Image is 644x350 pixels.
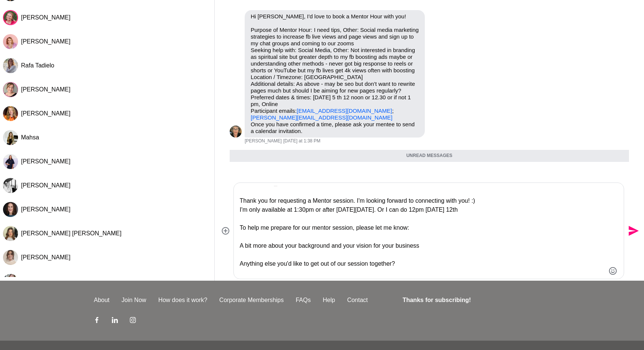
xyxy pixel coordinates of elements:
img: E [3,250,18,265]
img: J [3,202,18,217]
div: Elle Thorne [3,250,18,265]
time: 2025-08-23T03:38:10.450Z [283,138,320,144]
div: Darby Lyndon [3,154,18,169]
a: Help [317,296,341,305]
a: Facebook [94,317,100,326]
span: Mahsa [21,134,39,141]
span: [PERSON_NAME] [21,158,71,165]
button: Send [624,223,641,239]
a: Contact [341,296,374,305]
p: Once you have confirmed a time, please ask your mentee to send a calendar invitation. [251,121,419,135]
img: M [3,106,18,121]
div: Mahsa [3,130,18,145]
a: Join Now [116,296,152,305]
a: Corporate Memberships [213,296,290,305]
p: Purpose of Mentor Hour: I need tips, Other: Social media marketing strategies to increase fb live... [251,27,419,121]
img: J [3,274,18,289]
img: R [3,10,18,25]
span: [PERSON_NAME] [21,254,71,260]
span: [PERSON_NAME] [21,182,71,188]
img: M [3,130,18,145]
span: Rafa Tadielo [21,62,54,69]
span: [PERSON_NAME] [21,14,71,21]
a: About [88,296,116,305]
div: Amberlie Jane [3,226,18,241]
a: [EMAIL_ADDRESS][DOMAIN_NAME] [297,108,392,114]
button: Emoji picker [608,266,617,275]
a: Instagram [130,317,136,326]
div: Unread messages [230,150,629,162]
img: R [3,58,18,73]
div: Jeanene Tracy [3,274,18,289]
img: S [3,178,18,193]
div: Rebecca Frazer [3,10,18,25]
div: Jane [230,126,242,138]
textarea: Type your message [240,186,605,276]
img: R [3,82,18,97]
img: J [230,126,242,138]
div: Ruth Slade [3,82,18,97]
h4: Thanks for subscribing! [403,296,546,305]
a: FAQs [290,296,317,305]
span: [PERSON_NAME] [21,206,71,212]
div: Sarah Cassells [3,178,18,193]
span: [PERSON_NAME] [21,38,71,45]
span: [PERSON_NAME] [21,110,71,117]
img: D [3,154,18,169]
span: [PERSON_NAME] [PERSON_NAME] [21,230,122,236]
a: [PERSON_NAME][EMAIL_ADDRESS][DOMAIN_NAME] [251,114,393,121]
div: Julia Ridout [3,202,18,217]
span: [PERSON_NAME] [21,86,71,93]
div: Rafa Tadielo [3,58,18,73]
div: Vari McGaan [3,34,18,49]
p: Hi [PERSON_NAME], I'd love to book a Mentor Hour with you! [251,13,419,20]
a: LinkedIn [112,317,118,326]
a: How does it work? [152,296,214,305]
img: A [3,226,18,241]
span: [PERSON_NAME] [245,138,282,144]
div: Miranda Bozic [3,106,18,121]
img: V [3,34,18,49]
